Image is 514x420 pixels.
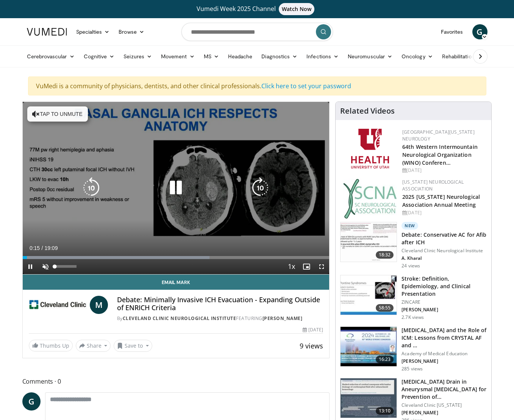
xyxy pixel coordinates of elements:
a: [US_STATE] Neurological Association [402,179,464,192]
span: Vumedi Week 2025 Channel [197,5,318,13]
button: Playback Rate [284,259,299,274]
p: [PERSON_NAME] [402,307,487,313]
p: Academy of Medical Education [402,351,487,357]
a: Diagnostics [257,49,302,64]
img: 514e11ea-87f1-47fb-adb8-ddffea0a3059.150x105_q85_crop-smart_upscale.jpg [341,222,397,262]
h4: Related Videos [340,106,395,116]
div: [DATE] [402,167,485,174]
a: 2025 [US_STATE] Neurological Association Annual Meeting [402,193,480,208]
img: Cleveland Clinic Neurological Institute [29,296,87,314]
a: Neuromuscular [343,49,397,64]
span: 19:09 [44,245,58,251]
a: 64th Western Intermountain Neurological Organization (WINO) Conferen… [402,143,478,166]
a: Vumedi Week 2025 ChannelWatch Now [28,3,486,15]
h3: Debate: Conservative AC for Afib after ICH [402,231,487,246]
p: 2.7K views [402,314,424,320]
p: A. Kharal [402,255,487,261]
button: Fullscreen [314,259,329,274]
a: 58:55 Stroke: Definition, Epidemiology, and Clinical Presentation ZINCARE [PERSON_NAME] 2.7K views [340,275,487,320]
img: 516124b3-1236-44f8-a5da-d16569704871.150x105_q85_crop-smart_upscale.jpg [341,378,397,418]
a: Cleveland Clinic Neurological Institute [123,315,236,322]
a: Specialties [72,24,114,39]
span: 16:23 [376,356,394,363]
a: Thumbs Up [29,340,73,351]
p: ZINCARE [402,299,487,305]
span: 58:55 [376,304,394,312]
a: Seizures [119,49,156,64]
button: Save to [114,340,152,352]
button: Share [76,340,111,352]
a: Rehabilitation [437,49,479,64]
a: Click here to set your password [261,82,351,90]
h4: Debate: Minimally Invasive ICH Evacuation - Expanding Outside of ENRICH Criteria [117,296,323,312]
img: VuMedi Logo [27,28,67,36]
div: [DATE] [303,326,323,333]
div: Progress Bar [23,256,330,259]
div: Volume Level [55,265,77,268]
button: Pause [23,259,38,274]
img: f6362829-b0a3-407d-a044-59546adfd345.png.150x105_q85_autocrop_double_scale_upscale_version-0.2.png [351,129,389,169]
a: 18:32 New Debate: Conservative AC for Afib after ICH Cleveland Clinic Neurological Institute A. K... [340,222,487,269]
a: Oncology [397,49,437,64]
img: 64538175-078f-408f-93bb-01b902d7e9f3.150x105_q85_crop-smart_upscale.jpg [341,327,397,366]
video-js: Video Player [23,102,330,275]
button: Unmute [38,259,53,274]
div: [DATE] [402,209,485,216]
p: Cleveland Clinic [US_STATE] [402,402,487,408]
p: 24 views [402,263,420,269]
p: [PERSON_NAME] [402,410,487,416]
a: Email Mark [23,275,330,290]
a: Cognitive [79,49,119,64]
input: Search topics, interventions [181,23,333,41]
span: / [42,245,43,251]
img: 26d5732c-95f1-4678-895e-01ffe56ce748.150x105_q85_crop-smart_upscale.jpg [341,275,397,315]
a: G [22,392,41,411]
h3: [MEDICAL_DATA] and the Role of ICM: Lessons from CRYSTAL AF and … [402,326,487,349]
p: 285 views [402,366,423,372]
span: 9 views [300,341,323,350]
h3: Stroke: Definition, Epidemiology, and Clinical Presentation [402,275,487,298]
div: By FEATURING [117,315,323,322]
a: 16:23 [MEDICAL_DATA] and the Role of ICM: Lessons from CRYSTAL AF and … Academy of Medical Educat... [340,326,487,372]
a: Movement [156,49,199,64]
a: Cerebrovascular [22,49,79,64]
p: [PERSON_NAME] [402,358,487,364]
a: G [472,24,487,39]
a: Favorites [436,24,468,39]
span: Watch Now [279,3,315,15]
a: M [90,296,108,314]
p: New [402,222,418,230]
p: Cleveland Clinic Neurological Institute [402,248,487,254]
a: MS [199,49,223,64]
img: b123db18-9392-45ae-ad1d-42c3758a27aa.jpg.150x105_q85_autocrop_double_scale_upscale_version-0.2.jpg [343,179,397,219]
span: Comments 0 [22,376,330,386]
a: [GEOGRAPHIC_DATA][US_STATE] Neurology [402,129,475,142]
button: Enable picture-in-picture mode [299,259,314,274]
a: [PERSON_NAME] [262,315,303,322]
a: Browse [114,24,149,39]
span: 13:10 [376,407,394,415]
div: VuMedi is a community of physicians, dentists, and other clinical professionals. [28,77,486,95]
a: Headache [223,49,257,64]
span: 18:32 [376,251,394,259]
button: Tap to unmute [27,106,88,122]
h3: [MEDICAL_DATA] Drain in Aneurysmal [MEDICAL_DATA] for Prevention of… [402,378,487,401]
span: 0:15 [30,245,40,251]
a: Infections [302,49,343,64]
